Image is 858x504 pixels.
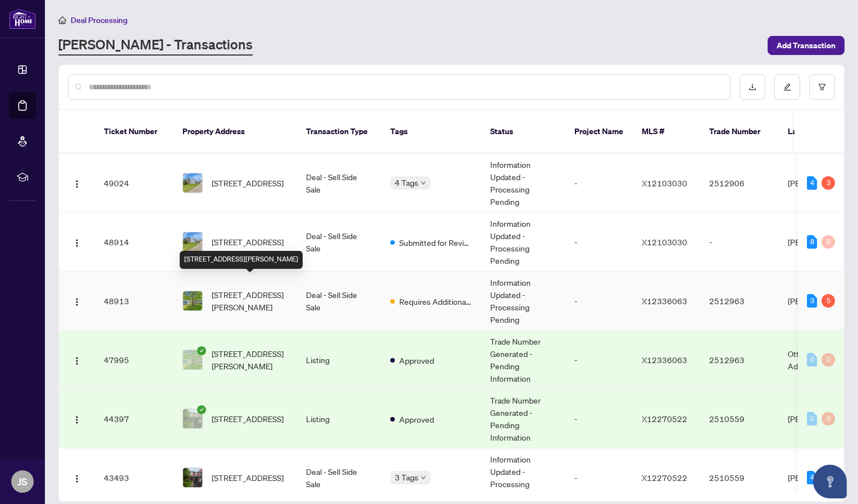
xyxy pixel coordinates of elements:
[399,354,434,366] span: Approved
[421,475,426,480] span: down
[700,272,779,331] td: 2512963
[68,469,86,487] button: Logo
[481,154,565,213] td: Information Updated - Processing Pending
[565,390,633,448] td: -
[807,176,817,190] div: 4
[822,412,835,425] div: 0
[212,413,284,425] span: [STREET_ADDRESS]
[642,473,687,483] span: X12270522
[565,272,633,331] td: -
[95,331,174,390] td: 47995
[212,177,284,189] span: [STREET_ADDRESS]
[183,409,202,428] img: thumbnail-img
[565,110,633,154] th: Project Name
[395,471,418,484] span: 3 Tags
[95,213,174,272] td: 48914
[58,35,253,56] a: [PERSON_NAME] - Transactions
[212,471,284,484] span: [STREET_ADDRESS]
[183,350,202,369] img: thumbnail-img
[174,110,297,154] th: Property Address
[777,36,836,54] span: Add Transaction
[72,415,81,424] img: Logo
[818,83,826,91] span: filter
[71,15,127,25] span: Deal Processing
[700,154,779,213] td: 2512906
[95,154,174,213] td: 49024
[72,356,81,365] img: Logo
[197,405,206,414] span: check-circle
[68,292,86,310] button: Logo
[72,239,81,248] img: Logo
[72,474,81,483] img: Logo
[297,154,381,213] td: Deal - Sell Side Sale
[822,353,835,366] div: 0
[633,110,700,154] th: MLS #
[183,173,202,193] img: thumbnail-img
[297,272,381,331] td: Deal - Sell Side Sale
[807,412,817,425] div: 0
[399,295,472,308] span: Requires Additional Docs
[297,331,381,390] td: Listing
[212,236,284,248] span: [STREET_ADDRESS]
[700,110,779,154] th: Trade Number
[481,213,565,272] td: Information Updated - Processing Pending
[9,8,36,29] img: logo
[183,468,202,487] img: thumbnail-img
[183,232,202,251] img: thumbnail-img
[297,213,381,272] td: Deal - Sell Side Sale
[807,235,817,249] div: 8
[749,83,756,91] span: download
[822,235,835,249] div: 0
[642,414,687,424] span: X12270522
[774,74,800,100] button: edit
[58,16,66,24] span: home
[399,413,434,425] span: Approved
[72,297,81,306] img: Logo
[768,36,845,55] button: Add Transaction
[809,74,835,100] button: filter
[565,213,633,272] td: -
[17,474,28,489] span: JS
[700,390,779,448] td: 2510559
[481,272,565,331] td: Information Updated - Processing Pending
[822,294,835,308] div: 5
[642,178,687,188] span: X12103030
[822,176,835,190] div: 3
[95,110,174,154] th: Ticket Number
[700,213,779,272] td: -
[565,154,633,213] td: -
[813,465,847,498] button: Open asap
[807,294,817,308] div: 3
[212,347,288,372] span: [STREET_ADDRESS][PERSON_NAME]
[740,74,765,100] button: download
[212,288,288,313] span: [STREET_ADDRESS][PERSON_NAME]
[395,176,418,189] span: 4 Tags
[700,331,779,390] td: 2512963
[183,291,202,310] img: thumbnail-img
[565,331,633,390] td: -
[381,110,481,154] th: Tags
[481,390,565,448] td: Trade Number Generated - Pending Information
[95,390,174,448] td: 44397
[68,233,86,251] button: Logo
[642,296,687,306] span: X12336063
[421,180,426,186] span: down
[297,110,381,154] th: Transaction Type
[95,272,174,331] td: 48913
[68,410,86,428] button: Logo
[68,174,86,192] button: Logo
[399,236,472,249] span: Submitted for Review
[807,471,817,484] div: 4
[807,353,817,366] div: 0
[68,351,86,369] button: Logo
[642,355,687,365] span: X12336063
[180,251,303,269] div: [STREET_ADDRESS][PERSON_NAME]
[642,237,687,247] span: X12103030
[197,346,206,355] span: check-circle
[481,110,565,154] th: Status
[297,390,381,448] td: Listing
[783,83,791,91] span: edit
[481,331,565,390] td: Trade Number Generated - Pending Information
[72,180,81,189] img: Logo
